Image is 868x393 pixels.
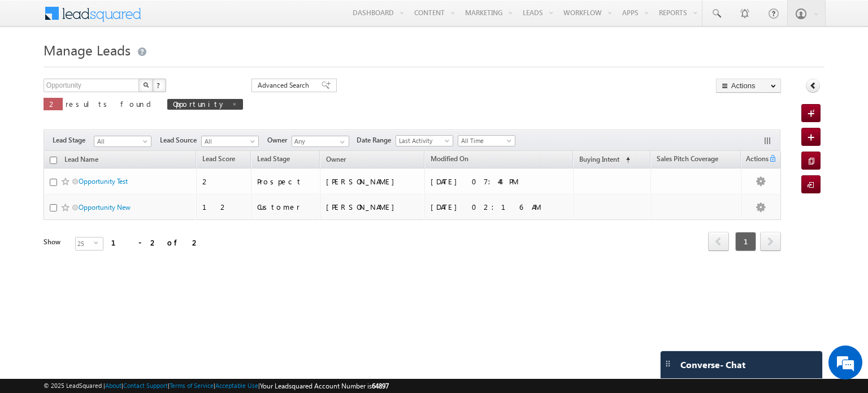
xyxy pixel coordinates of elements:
[760,233,781,251] a: next
[760,232,781,251] span: next
[267,135,292,145] span: Owner
[79,203,131,211] a: Opportunity New
[202,176,246,187] div: 2
[425,153,474,167] a: Modified On
[170,382,214,389] a: Terms of Service
[215,382,258,389] a: Acceptable Use
[143,82,149,88] img: Search
[396,136,450,146] span: Last Activity
[458,136,512,146] span: All Time
[326,202,419,212] div: [PERSON_NAME]
[53,135,94,145] span: Lead Stage
[201,136,259,147] a: All
[258,80,313,90] span: Advanced Search
[292,136,349,147] input: Type to Search
[111,236,200,249] div: 1 - 2 of 2
[372,382,389,390] span: 64897
[579,155,619,163] span: Buying Intent
[66,99,155,109] span: results found
[157,80,162,90] span: ?
[197,153,241,167] a: Lead Score
[94,240,103,245] span: select
[663,359,672,368] img: carter-drag
[123,382,168,389] a: Contact Support
[79,177,128,185] a: Opportunity Test
[44,381,389,391] span: © 2025 LeadSquared | | | | |
[50,157,57,164] input: Check all records
[458,135,515,146] a: All Time
[202,154,235,163] span: Lead Score
[257,154,290,163] span: Lead Stage
[396,135,453,146] a: Last Activity
[708,232,729,251] span: prev
[160,135,201,145] span: Lead Source
[431,154,468,163] span: Modified On
[357,135,396,145] span: Date Range
[94,136,151,147] a: All
[59,153,104,168] a: Lead Name
[431,176,568,187] div: [DATE] 07:44 PM
[260,382,389,390] span: Your Leadsquared Account Number is
[716,79,781,93] button: Actions
[621,156,630,165] span: (sorted ascending)
[105,382,121,389] a: About
[708,233,729,251] a: prev
[251,153,296,167] a: Lead Stage
[49,99,57,109] span: 2
[334,136,348,148] a: Show All Items
[44,237,66,247] div: Show
[94,136,148,146] span: All
[257,176,315,187] div: Prospect
[173,99,226,109] span: Opportunity
[257,202,315,212] div: Customer
[657,154,718,163] span: Sales Pitch Coverage
[431,202,568,212] div: [DATE] 02:16 AM
[680,360,745,370] span: Converse - Chat
[44,41,131,59] span: Manage Leads
[326,155,346,163] span: Owner
[741,153,769,167] span: Actions
[202,136,255,146] span: All
[326,176,419,187] div: [PERSON_NAME]
[574,153,636,167] a: Buying Intent (sorted ascending)
[651,153,724,167] a: Sales Pitch Coverage
[153,79,166,92] button: ?
[735,232,756,251] span: 1
[202,202,246,212] div: 12
[76,237,94,250] span: 25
